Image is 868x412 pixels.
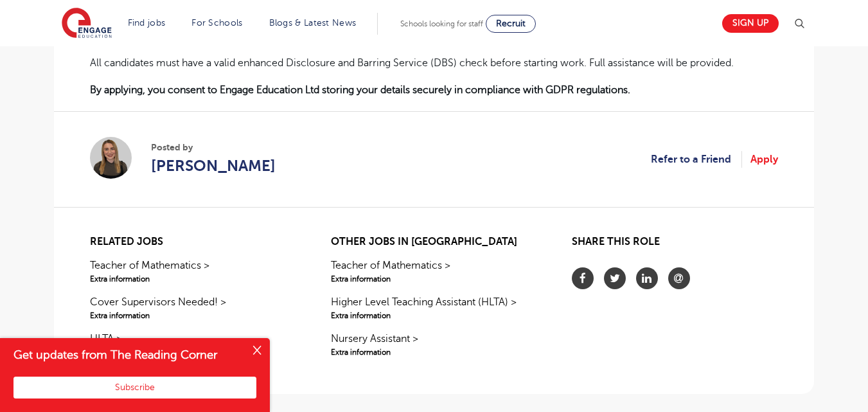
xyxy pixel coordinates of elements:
[151,141,276,154] span: Posted by
[90,310,296,321] span: Extra information
[331,258,537,285] a: Teacher of Mathematics >Extra information
[331,331,537,358] a: Nursery Assistant >Extra information
[331,310,537,321] span: Extra information
[90,294,296,321] a: Cover Supervisors Needed! >Extra information
[651,151,742,168] a: Refer to a Friend
[331,294,537,321] a: Higher Level Teaching Assistant (HLTA) >Extra information
[90,258,296,285] a: Teacher of Mathematics >Extra information
[750,151,778,168] a: Apply
[244,338,270,364] button: Close
[62,8,112,40] img: Engage Education
[722,14,779,33] a: Sign up
[331,273,537,285] span: Extra information
[496,19,526,28] span: Recruit
[13,347,243,363] h4: Get updates from The Reading Corner
[90,55,778,71] p: All candidates must have a valid enhanced Disclosure and Barring Service (DBS) check before start...
[151,154,276,177] a: [PERSON_NAME]
[128,18,166,28] a: Find jobs
[191,18,242,28] a: For Schools
[13,377,256,399] button: Subscribe
[90,331,296,358] a: HLTA >Extra information
[331,236,537,248] h2: Other jobs in [GEOGRAPHIC_DATA]
[572,236,778,255] h2: Share this role
[90,84,630,96] strong: By applying, you consent to Engage Education Ltd storing your details securely in compliance with...
[269,18,357,28] a: Blogs & Latest News
[90,273,296,285] span: Extra information
[90,236,296,248] h2: Related jobs
[400,19,483,28] span: Schools looking for staff
[331,346,537,358] span: Extra information
[486,15,536,33] a: Recruit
